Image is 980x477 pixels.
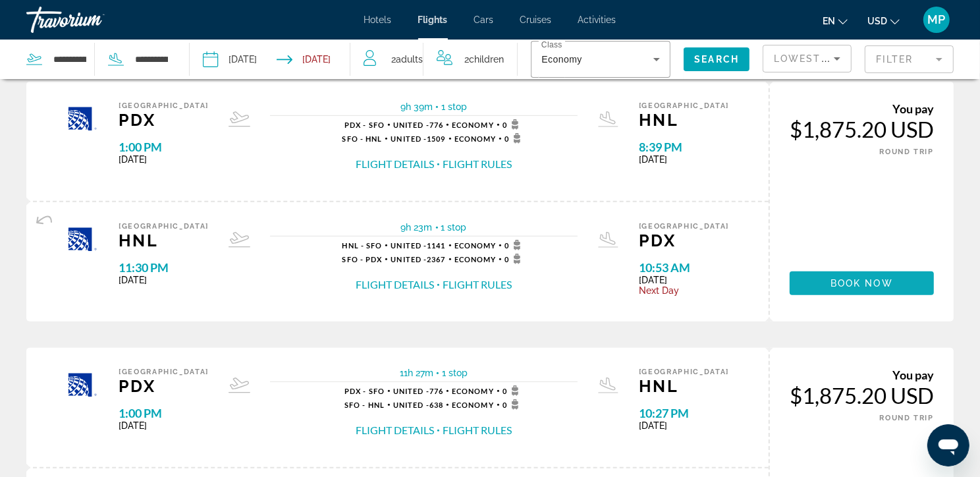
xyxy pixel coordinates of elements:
[865,45,954,74] button: Filter
[342,134,383,143] span: SFO - HNL
[790,382,934,408] div: $1,875.20 USD
[639,420,729,431] span: [DATE]
[774,51,840,67] mat-select: Sort by
[344,387,385,395] span: PDX - SFO
[503,399,523,410] span: 0
[867,16,887,26] span: USD
[454,134,497,143] span: Economy
[452,387,494,395] span: Economy
[119,222,209,231] span: [GEOGRAPHIC_DATA]
[774,53,858,64] span: Lowest Price
[443,277,512,292] button: Flight Rules
[344,121,385,129] span: PDX - SFO
[401,222,433,233] span: 9h 23m
[356,423,434,437] button: Flight Details
[639,231,729,250] span: PDX
[694,54,739,65] span: Search
[790,101,934,116] div: You pay
[578,14,616,25] a: Activities
[119,376,209,396] span: PDX
[503,385,523,396] span: 0
[454,241,497,250] span: Economy
[391,255,445,264] span: 2367
[441,222,467,233] span: 1 stop
[391,241,445,250] span: 1141
[350,40,517,79] button: Travelers: 2 adults, 2 children
[520,14,552,25] a: Cruises
[119,110,209,130] span: PDX
[443,423,512,437] button: Flight Rules
[400,101,433,112] span: 9h 39m
[393,387,443,395] span: 776
[790,271,934,295] button: Book now
[391,134,427,143] span: United -
[541,41,562,49] mat-label: Class
[639,406,729,420] span: 10:27 PM
[928,13,946,26] span: MP
[119,406,209,420] span: 1:00 PM
[400,368,433,378] span: 11h 27m
[464,50,504,69] span: 2
[639,285,729,296] span: Next Day
[393,387,429,395] span: United -
[342,241,383,250] span: HNL - SFO
[119,260,209,275] span: 11:30 PM
[504,254,525,264] span: 0
[391,241,427,250] span: United -
[639,110,729,130] span: HNL
[454,255,497,264] span: Economy
[639,222,729,231] span: [GEOGRAPHIC_DATA]
[639,101,729,110] span: [GEOGRAPHIC_DATA]
[639,275,729,285] span: [DATE]
[442,368,468,378] span: 1 stop
[393,121,429,129] span: United -
[441,101,467,112] span: 1 stop
[823,11,848,30] button: Change language
[277,40,331,79] button: Return date: Nov 16, 2025
[541,54,582,65] span: Economy
[393,401,429,409] span: United -
[443,157,512,171] button: Flight Rules
[790,368,934,382] div: You pay
[364,14,392,25] a: Hotels
[396,54,423,65] span: Adults
[452,121,494,129] span: Economy
[418,14,448,25] a: Flights
[119,101,209,110] span: [GEOGRAPHIC_DATA]
[342,255,383,264] span: SFO - PDX
[469,54,504,65] span: Children
[452,401,494,409] span: Economy
[474,14,494,25] a: Cars
[393,121,443,129] span: 776
[639,260,729,275] span: 10:53 AM
[639,140,729,154] span: 8:39 PM
[119,420,209,431] span: [DATE]
[119,231,209,250] span: HNL
[203,40,257,79] button: Depart date: Nov 10, 2025
[823,16,835,26] span: en
[880,414,935,422] span: ROUND TRIP
[391,134,445,143] span: 1509
[119,368,209,376] span: [GEOGRAPHIC_DATA]
[356,157,434,171] button: Flight Details
[639,368,729,376] span: [GEOGRAPHIC_DATA]
[684,47,749,71] button: Search
[391,255,427,264] span: United -
[356,277,434,292] button: Flight Details
[504,133,525,144] span: 0
[119,140,209,154] span: 1:00 PM
[790,116,934,142] div: $1,875.20 USD
[927,424,969,466] iframe: Button to launch messaging window
[119,275,209,285] span: [DATE]
[919,6,954,34] button: User Menu
[639,154,729,165] span: [DATE]
[26,3,158,37] a: Travorium
[119,154,209,165] span: [DATE]
[344,401,385,409] span: SFO - HNL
